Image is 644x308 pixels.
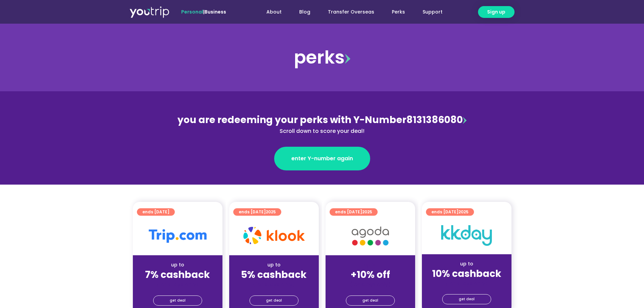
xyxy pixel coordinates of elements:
span: you are redeeming your perks with Y-Number [177,113,406,126]
a: Perks [383,6,414,18]
strong: +10% off [351,268,390,281]
span: 2025 [458,209,469,215]
a: get deal [442,294,491,304]
span: 2025 [362,209,372,215]
a: enter Y-number again [274,147,370,170]
a: Blog [290,6,319,18]
span: get deal [459,294,475,304]
span: | [181,8,226,15]
div: (for stays only) [331,281,410,288]
strong: 5% cashback [241,268,307,281]
span: ends [DATE] [431,208,469,216]
div: (for stays only) [235,281,313,288]
a: ends [DATE] [137,208,175,216]
a: Sign up [478,6,515,18]
a: Transfer Overseas [319,6,383,18]
span: get deal [170,296,186,305]
span: ends [DATE] [142,208,169,216]
span: enter Y-number again [291,155,353,163]
a: ends [DATE]2025 [330,208,378,216]
div: up to [427,260,506,267]
span: ends [DATE] [335,208,372,216]
span: up to [364,261,377,268]
span: Sign up [487,8,505,16]
div: up to [235,261,313,268]
a: ends [DATE]2025 [426,208,474,216]
div: up to [138,261,217,268]
strong: 10% cashback [432,267,501,280]
div: 8131386080 [175,113,469,135]
span: ends [DATE] [239,208,276,216]
span: Personal [181,8,203,15]
a: get deal [153,295,202,306]
strong: 7% cashback [145,268,210,281]
span: get deal [266,296,282,305]
a: Support [414,6,451,18]
span: get deal [362,296,378,305]
a: Business [205,8,226,15]
div: (for stays only) [138,281,217,288]
a: get deal [346,295,395,306]
nav: Menu [244,6,451,18]
div: Scroll down to score your deal! [175,127,469,135]
span: 2025 [266,209,276,215]
a: ends [DATE]2025 [233,208,281,216]
a: About [258,6,290,18]
div: (for stays only) [427,280,506,287]
a: get deal [249,295,299,306]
